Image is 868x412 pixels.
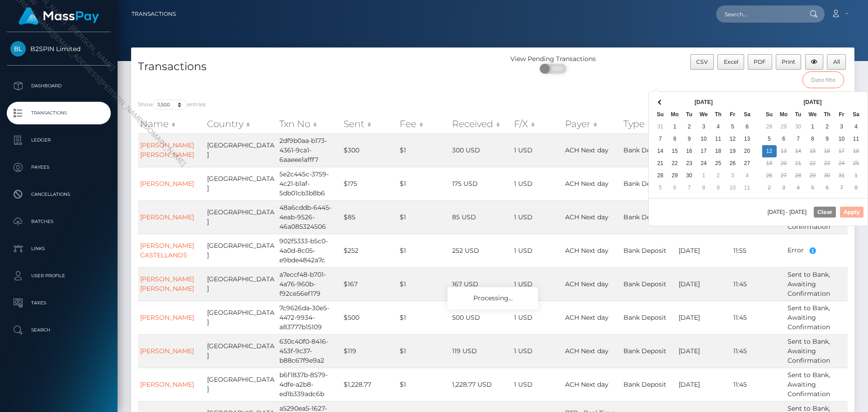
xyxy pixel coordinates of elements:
[777,96,849,109] th: [DATE]
[731,368,786,401] td: 11:45
[621,115,677,133] th: Type: activate to sort column ascending
[777,145,791,157] td: 13
[450,368,512,401] td: 1,228.77 USD
[132,5,176,24] a: Transactions
[653,109,668,121] th: Su
[565,146,609,154] span: ACH Next day
[512,115,563,133] th: F/X: activate to sort column ascending
[762,109,777,121] th: Su
[277,301,341,334] td: 7c9626da-30e5-4472-9934-a83777b15109
[711,145,726,157] td: 18
[696,58,708,65] span: CSV
[791,133,806,145] td: 7
[814,207,836,218] button: Clear
[140,141,194,159] a: [PERSON_NAME] [PERSON_NAME]
[205,267,277,301] td: [GEOGRAPHIC_DATA]
[676,334,731,368] td: [DATE]
[277,200,341,234] td: 48a6cddb-6445-4eab-9526-46a085324506
[565,180,609,188] span: ACH Next day
[10,161,107,174] p: Payees
[731,334,786,368] td: 11:45
[849,121,863,133] td: 4
[10,215,107,228] p: Batches
[140,242,194,259] a: [PERSON_NAME] CASTELLANDS
[711,170,726,182] td: 2
[806,145,820,157] td: 15
[205,368,277,401] td: [GEOGRAPHIC_DATA]
[621,301,677,334] td: Bank Deposit
[690,54,714,70] button: CSV
[397,200,449,234] td: $1
[835,133,849,145] td: 10
[397,115,449,133] th: Fee: activate to sort column ascending
[140,275,194,293] a: [PERSON_NAME] [PERSON_NAME]
[205,334,277,368] td: [GEOGRAPHIC_DATA]
[777,170,791,182] td: 27
[820,157,835,170] td: 23
[731,267,786,301] td: 11:45
[697,145,711,157] td: 17
[748,54,772,70] button: PDF
[563,115,621,133] th: Payer: activate to sort column ascending
[805,54,824,70] button: Column visibility
[833,58,840,65] span: All
[697,109,711,121] th: We
[731,301,786,334] td: 11:45
[682,121,697,133] td: 2
[140,347,194,355] a: [PERSON_NAME]
[740,182,755,194] td: 11
[277,167,341,200] td: 5e2c445c-3759-4c21-b1af-5db01cb3b8b6
[7,319,111,341] a: Search
[450,267,512,301] td: 167 USD
[668,121,682,133] td: 1
[205,301,277,334] td: [GEOGRAPHIC_DATA]
[820,121,835,133] td: 2
[138,115,205,133] th: Name: activate to sort column ascending
[726,121,740,133] td: 5
[754,58,766,65] span: PDF
[668,133,682,145] td: 8
[717,54,744,70] button: Excel
[711,157,726,170] td: 25
[820,133,835,145] td: 9
[450,167,512,200] td: 175 USD
[277,234,341,267] td: 902f5333-b5c0-4a0d-8c05-e9bde4842a7c
[785,267,848,301] td: Sent to Bank, Awaiting Confirmation
[653,182,668,194] td: 5
[740,121,755,133] td: 6
[711,121,726,133] td: 4
[7,265,111,287] a: User Profile
[565,213,609,221] span: ACH Next day
[621,133,677,167] td: Bank Deposit
[621,267,677,301] td: Bank Deposit
[450,334,512,368] td: 119 USD
[682,182,697,194] td: 7
[10,242,107,256] p: Links
[835,109,849,121] th: Fr
[140,313,194,322] a: [PERSON_NAME]
[653,121,668,133] td: 31
[782,58,795,65] span: Print
[19,7,99,25] img: MassPay Logo
[726,145,740,157] td: 19
[138,59,486,75] h4: Transactions
[726,109,740,121] th: Fr
[512,334,563,368] td: 1 USD
[726,182,740,194] td: 10
[140,180,194,188] a: [PERSON_NAME]
[697,133,711,145] td: 10
[205,234,277,267] td: [GEOGRAPHIC_DATA]
[10,296,107,310] p: Taxes
[512,133,563,167] td: 1 USD
[806,121,820,133] td: 1
[565,313,609,322] span: ACH Next day
[711,133,726,145] td: 11
[565,380,609,388] span: ACH Next day
[806,109,820,121] th: We
[10,106,107,120] p: Transactions
[849,182,863,194] td: 8
[740,109,755,121] th: Sa
[341,167,398,200] td: $175
[791,121,806,133] td: 30
[653,157,668,170] td: 21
